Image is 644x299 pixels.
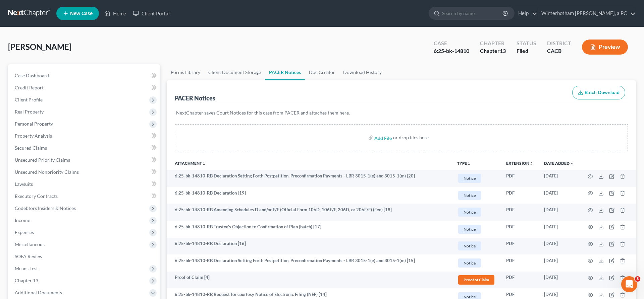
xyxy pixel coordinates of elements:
[457,224,495,235] a: Notice
[167,238,452,255] td: 6:25-bk-14810-RB Declaration [16]
[9,154,160,166] a: Unsecured Priority Claims
[458,225,481,234] span: Notice
[434,47,469,55] div: 6:25-bk-14810
[582,40,628,55] button: Preview
[9,166,160,178] a: Unsecured Nonpriority Claims
[457,161,471,166] button: TYPEunfold_more
[458,258,481,268] span: Notice
[457,240,495,251] a: Notice
[15,241,45,247] span: Miscellaneous
[480,47,506,55] div: Chapter
[500,48,506,54] span: 13
[15,169,79,175] span: Unsecured Nonpriority Claims
[167,187,452,204] td: 6:25-bk-14810-RB Declaration [19]
[15,181,33,187] span: Lawsuits
[457,207,495,218] a: Notice
[547,47,571,55] div: CACB
[538,7,636,19] a: Winterbotham [PERSON_NAME], a PC
[544,161,574,166] a: Date Added expand_more
[15,97,43,102] span: Client Profile
[458,275,494,284] span: Proof of Claim
[15,157,70,163] span: Unsecured Priority Claims
[167,170,452,187] td: 6:25-bk-14810-RB Declaration Setting Forth Postpetition, Preconfirmation Payments - LBR 3015-1(e)...
[176,109,627,116] p: NextChapter saves Court Notices for this case from PACER and attaches them here.
[457,190,495,201] a: Notice
[167,64,204,80] a: Forms Library
[9,130,160,142] a: Property Analysis
[167,272,452,289] td: Proof of Claim [4]
[202,162,206,166] i: unfold_more
[501,254,539,272] td: PDF
[517,47,536,55] div: Filed
[167,204,452,221] td: 6:25-bk-14810-RB Amending Schedules D and/or E/F (Official Form 106D, 106E/F, 206D, or 206E/F) (F...
[501,238,539,255] td: PDF
[501,272,539,289] td: PDF
[442,7,503,19] input: Search by name...
[515,7,537,19] a: Help
[15,217,30,223] span: Income
[9,250,160,263] a: SOFA Review
[539,221,580,238] td: [DATE]
[458,208,481,217] span: Notice
[15,278,38,283] span: Chapter 13
[167,254,452,272] td: 6:25-bk-14810-RB Declaration Setting Forth Postpetition, Preconfirmation Payments - LBR 3015-1(e)...
[15,253,43,259] span: SOFA Review
[129,7,173,19] a: Client Portal
[539,254,580,272] td: [DATE]
[467,162,471,166] i: unfold_more
[539,238,580,255] td: [DATE]
[15,290,62,295] span: Additional Documents
[15,109,44,115] span: Real Property
[434,40,469,47] div: Case
[15,121,53,127] span: Personal Property
[15,145,47,151] span: Secured Claims
[506,161,533,166] a: Extensionunfold_more
[501,204,539,221] td: PDF
[9,82,160,94] a: Credit Report
[517,40,536,47] div: Status
[457,274,495,285] a: Proof of Claim
[175,161,206,166] a: Attachmentunfold_more
[9,178,160,190] a: Lawsuits
[15,229,34,235] span: Expenses
[539,170,580,187] td: [DATE]
[458,191,481,200] span: Notice
[458,241,481,250] span: Notice
[15,266,38,271] span: Means Test
[621,276,637,292] iframe: Intercom live chat
[501,221,539,238] td: PDF
[70,11,93,16] span: New Case
[175,94,215,102] div: PACER Notices
[101,7,129,19] a: Home
[265,64,305,80] a: PACER Notices
[539,272,580,289] td: [DATE]
[480,40,506,47] div: Chapter
[570,162,574,166] i: expand_more
[305,64,339,80] a: Doc Creator
[501,170,539,187] td: PDF
[501,187,539,204] td: PDF
[539,187,580,204] td: [DATE]
[9,70,160,82] a: Case Dashboard
[15,133,52,139] span: Property Analysis
[457,173,495,184] a: Notice
[204,64,265,80] a: Client Document Storage
[458,174,481,183] span: Notice
[9,142,160,154] a: Secured Claims
[15,73,49,78] span: Case Dashboard
[585,90,620,95] span: Batch Download
[529,162,533,166] i: unfold_more
[572,86,625,100] button: Batch Download
[15,193,58,199] span: Executory Contracts
[167,221,452,238] td: 6:25-bk-14810-RB Trustee's Objection to Confirmation of Plan (batch) [17]
[457,257,495,269] a: Notice
[339,64,386,80] a: Download History
[15,85,44,90] span: Credit Report
[539,204,580,221] td: [DATE]
[635,276,640,282] span: 3
[9,190,160,202] a: Executory Contracts
[547,40,571,47] div: District
[15,205,76,211] span: Codebtors Insiders & Notices
[8,42,71,52] span: [PERSON_NAME]
[393,134,429,141] div: or drop files here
